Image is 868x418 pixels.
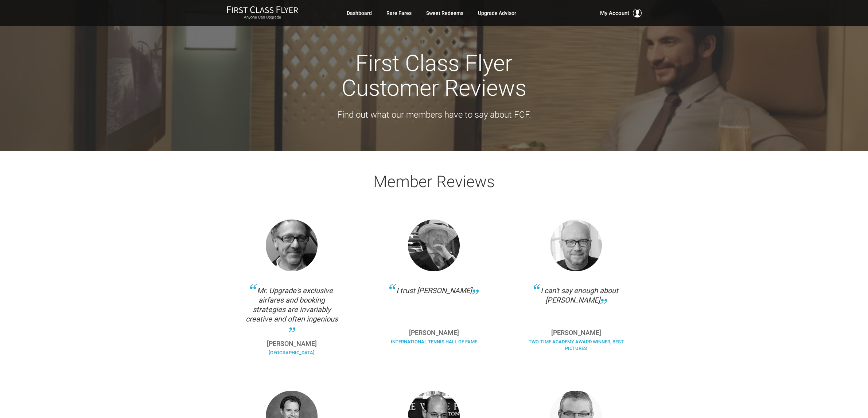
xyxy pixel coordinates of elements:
a: Upgrade Advisor [478,7,516,20]
a: Dashboard [347,7,372,20]
div: I can't say enough about [PERSON_NAME] [527,286,625,322]
div: [GEOGRAPHIC_DATA] [243,350,341,362]
div: International Tennis Hall of Fame [385,339,483,351]
a: First Class FlyerAnyone Can Upgrade [227,6,298,20]
div: Mr. Upgrade's exclusive airfares and booking strategies are invariably creative and often ingenious [243,286,341,333]
p: [PERSON_NAME] [527,330,625,336]
div: I trust [PERSON_NAME] [385,286,483,322]
small: Anyone Can Upgrade [227,15,298,20]
img: Haggis-v2.png [550,220,602,271]
p: [PERSON_NAME] [385,330,483,336]
button: My Account [600,9,642,17]
div: Two-Time Academy Award Winner, Best Pictures [527,339,625,357]
p: Find out what our members have to say about FCF. [228,108,640,122]
img: Collins.png [408,220,460,271]
img: First Class Flyer [227,6,298,13]
a: Sweet Redeems [426,7,463,20]
a: Rare Fares [386,7,412,20]
span: Member Reviews [373,172,495,191]
img: Thomas.png [266,220,318,271]
span: First Class Flyer Customer Reviews [342,50,526,101]
span: My Account [600,9,629,17]
p: [PERSON_NAME] [243,340,341,347]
